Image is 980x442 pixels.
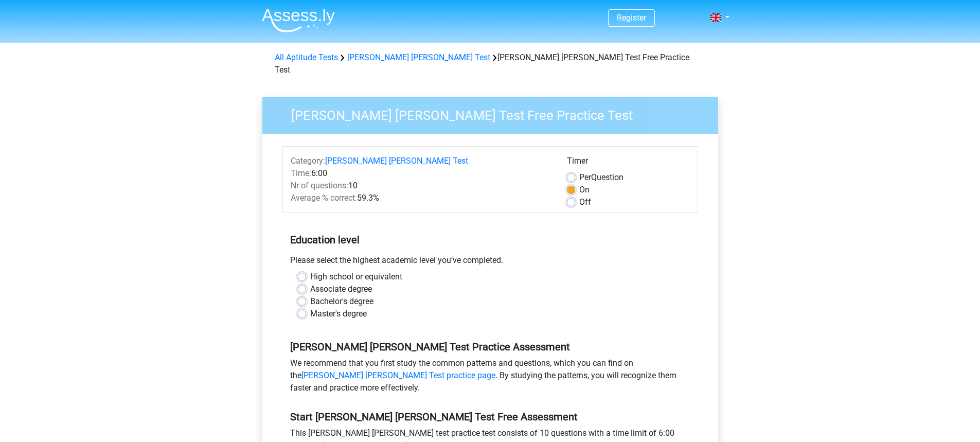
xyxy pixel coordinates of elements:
a: Register [617,13,646,23]
h5: [PERSON_NAME] [PERSON_NAME] Test Practice Assessment [290,341,690,353]
img: Assessly [262,8,335,32]
a: [PERSON_NAME] [PERSON_NAME] Test [347,52,490,62]
h5: Education level [290,229,690,250]
span: Average % correct: [291,193,357,203]
div: Please select the highest academic level you’ve completed. [282,254,698,271]
div: Timer [567,155,690,171]
label: Associate degree [310,283,372,295]
span: Nr of questions: [291,181,348,190]
a: All Aptitude Tests [275,52,338,62]
a: [PERSON_NAME] [PERSON_NAME] Test practice page [301,370,495,380]
label: High school or equivalent [310,271,402,283]
span: Category: [291,156,325,166]
span: Per [579,172,591,182]
div: 6:00 [283,167,559,180]
label: Bachelor's degree [310,295,373,308]
div: [PERSON_NAME] [PERSON_NAME] Test Free Practice Test [271,51,710,76]
div: 59.3% [283,192,559,204]
div: 10 [283,180,559,192]
label: On [579,184,590,196]
h3: [PERSON_NAME] [PERSON_NAME] Test Free Practice Test [279,103,710,123]
label: Off [579,196,591,208]
div: We recommend that you first study the common patterns and questions, which you can find on the . ... [282,357,698,398]
span: Time: [291,168,311,178]
label: Master's degree [310,308,367,320]
a: [PERSON_NAME] [PERSON_NAME] Test [325,156,468,166]
h5: Start [PERSON_NAME] [PERSON_NAME] Test Free Assessment [290,411,690,423]
label: Question [579,171,623,184]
